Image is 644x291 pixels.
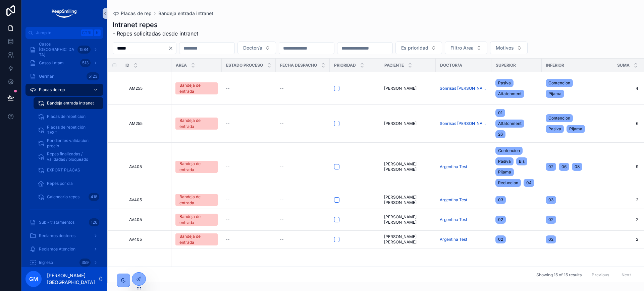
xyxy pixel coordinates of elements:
[113,29,198,38] span: - Repes solicitadas desde intranet
[384,161,432,172] a: [PERSON_NAME] [PERSON_NAME]
[77,46,91,54] div: 1584
[81,29,93,36] span: Ctrl
[226,121,272,126] a: --
[34,124,103,136] a: Placas de repetición TEST
[47,167,80,173] span: EXPORT PLACAS
[129,217,142,222] span: AV405
[226,217,230,222] span: --
[440,63,462,68] span: Doctor/a
[548,91,561,96] span: Pijama
[334,63,356,68] span: prioridad
[47,272,98,286] p: [PERSON_NAME][GEOGRAPHIC_DATA]
[498,148,520,153] span: Contencion
[395,42,442,54] button: Select Button
[95,30,100,35] span: K
[384,234,432,245] a: [PERSON_NAME] [PERSON_NAME]
[129,217,167,222] a: AV405
[280,164,326,169] a: --
[129,237,142,242] span: AV405
[176,63,187,68] span: Area
[47,114,86,119] span: Placas de repetición
[546,78,588,99] a: ContencionPijama
[129,164,142,169] span: AV405
[25,70,103,82] a: German5123
[280,237,284,242] span: --
[280,121,284,126] span: --
[536,272,582,278] span: Showing 15 of 15 results
[168,46,176,51] button: Clear
[226,237,230,242] span: --
[280,197,284,203] span: --
[80,59,91,67] div: 513
[440,197,467,203] a: Argentina Test
[47,151,97,162] span: Repes finalizadas / validadas / bloqueado
[21,39,107,267] div: scrollable content
[158,10,213,17] a: Bandeja entrada intranet
[29,275,38,283] span: GM
[596,86,638,91] a: 4
[175,82,218,94] a: Bandeja de entrada
[34,111,103,123] a: Placas de repetición
[226,86,230,91] span: --
[113,10,152,17] a: Placas de rep
[34,164,103,176] a: EXPORT PLACAS
[47,181,73,186] span: Repes por dia
[519,159,525,164] span: Bis
[548,217,553,222] span: 02
[546,63,564,68] span: Inferior
[498,197,503,203] span: 03
[546,214,588,225] a: 02
[243,45,262,51] span: Doctor/a
[280,86,284,91] span: --
[129,197,167,203] a: AV405
[34,151,103,163] a: Repes finalizadas / validadas / bloqueado
[401,45,428,51] span: Es prioridad
[226,164,272,169] a: --
[89,193,99,201] div: 418
[561,164,567,169] span: 06
[280,164,284,169] span: --
[498,110,502,116] span: 01
[546,113,588,134] a: ContencionPasivaPijama
[384,195,432,205] a: [PERSON_NAME] [PERSON_NAME]
[34,177,103,190] a: Repes por dia
[87,72,99,80] div: 5123
[179,233,214,245] div: Bandeja de entrada
[440,237,487,242] a: Argentina Test
[596,164,638,169] span: 9
[226,197,230,203] span: --
[39,74,54,79] span: German
[546,195,588,205] a: 03
[498,180,518,186] span: Reduccion
[596,217,638,222] span: 2
[495,195,538,205] a: 03
[25,84,103,96] a: Placas de rep
[569,126,582,132] span: Pijama
[596,121,638,126] a: 6
[226,121,230,126] span: --
[39,42,75,58] span: Casos [GEOGRAPHIC_DATA]
[39,220,74,225] span: Sub - tratamientos
[498,237,503,242] span: 02
[280,121,326,126] a: --
[498,217,503,222] span: 02
[25,243,103,255] a: Reclamos Atencion
[129,197,142,203] span: AV405
[280,217,326,222] a: --
[440,164,467,169] a: Argentina Test
[129,121,167,126] a: AM255
[548,126,561,132] span: Pasiva
[25,257,103,269] a: Ingreso359
[51,8,77,19] img: App logo
[34,97,103,109] a: Bandeja entrada intranet
[226,217,272,222] a: --
[25,57,103,69] a: Casos Latam513
[89,218,99,226] div: 126
[47,125,97,135] span: Placas de repetición TEST
[34,191,103,203] a: Calendario repes418
[496,45,514,51] span: Motivos
[129,237,167,242] a: AV405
